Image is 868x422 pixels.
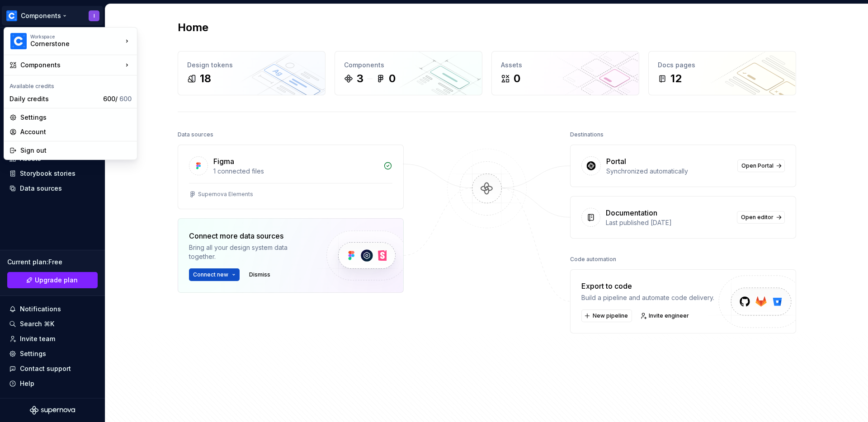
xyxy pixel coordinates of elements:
div: Cornerstone [30,39,107,48]
span: 600 [119,95,132,103]
div: Available credits [6,77,135,92]
span: 600 / [103,95,132,103]
div: Sign out [20,146,132,155]
div: Workspace [30,34,123,39]
div: Components [20,61,123,70]
div: Daily credits [9,94,99,103]
div: Settings [20,113,132,122]
img: c3019341-c077-43c8-8ea9-c5cf61c45a31.png [10,33,27,49]
div: Account [20,127,132,136]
